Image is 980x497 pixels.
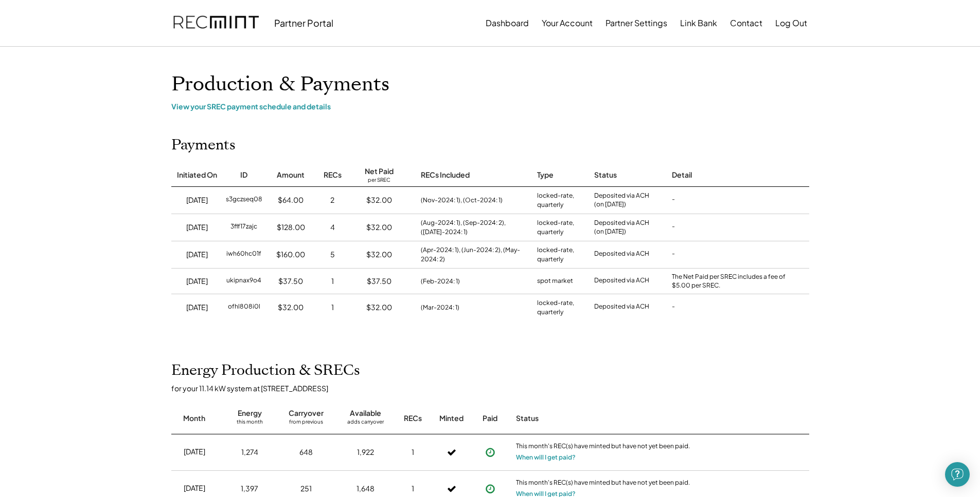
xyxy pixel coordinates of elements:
h1: Production & Payments [171,72,809,97]
div: $32.00 [366,302,392,313]
div: $160.00 [276,250,305,260]
div: 5 [330,250,335,260]
div: Energy [238,408,262,418]
div: Initiated On [177,170,217,180]
div: 2 [330,195,334,205]
div: - [672,195,675,205]
div: adds carryover [347,418,384,429]
div: (Mar-2024: 1) [421,303,459,312]
div: $32.00 [366,222,392,233]
div: - [672,302,675,313]
div: per SREC [368,177,390,184]
div: iwh60hc01f [226,250,261,260]
button: Dashboard [486,13,529,33]
button: Payment approved, but not yet initiated. [483,445,498,460]
div: 1,397 [241,484,258,494]
div: Net Paid [365,166,394,177]
div: $64.00 [278,195,304,205]
div: Month [183,413,205,424]
div: (Feb-2024: 1) [421,277,460,286]
div: ID [240,170,247,180]
button: Your Account [542,13,593,33]
div: Deposited via ACH (on [DATE]) [594,219,649,236]
div: RECs [404,413,422,424]
div: 1 [412,484,414,494]
div: [DATE] [186,250,208,260]
div: $32.00 [366,250,392,260]
div: Deposited via ACH (on [DATE]) [594,192,649,209]
div: This month's REC(s) have minted but have not yet been paid. [516,442,691,452]
div: 251 [300,484,312,494]
div: RECs Included [421,170,470,180]
div: - [672,250,675,260]
div: $32.00 [278,302,304,313]
button: Log Out [775,13,807,33]
div: from previous [289,418,323,429]
div: The Net Paid per SREC includes a fee of $5.00 per SREC. [672,273,790,290]
div: [DATE] [186,222,208,233]
div: ofhl808i0l [228,302,260,313]
div: $32.00 [366,195,392,205]
div: 3flf17zajc [230,222,257,233]
div: This month's REC(s) have minted but have not yet been paid. [516,479,691,489]
div: Paid [483,413,497,424]
div: [DATE] [186,195,208,205]
div: $37.50 [278,276,303,286]
div: - [672,222,675,233]
div: (Apr-2024: 1), (Jun-2024: 2), (May-2024: 2) [421,245,527,264]
div: RECs [324,170,342,180]
div: Minted [439,413,464,424]
div: Partner Portal [274,17,333,29]
div: 1 [412,447,414,457]
div: $37.50 [367,276,391,286]
div: Available [350,408,381,418]
div: 1 [331,302,334,313]
div: $128.00 [277,222,305,233]
div: Deposited via ACH [594,276,649,286]
button: Payment approved, but not yet initiated. [483,481,498,496]
button: Partner Settings [605,13,667,33]
div: this month [237,418,263,429]
div: 1,648 [357,484,375,494]
div: ukipnax9o4 [226,276,261,286]
div: locked-rate, quarterly [537,298,584,317]
div: (Aug-2024: 1), (Sep-2024: 2), ([DATE]-2024: 1) [421,218,527,237]
div: Carryover [289,408,324,418]
div: [DATE] [186,302,208,313]
button: Contact [730,13,762,33]
div: Detail [672,170,692,180]
button: When will I get paid? [516,452,576,463]
div: Status [516,413,691,424]
div: spot market [537,276,573,286]
img: recmint-logotype%403x.png [173,6,259,41]
div: locked-rate, quarterly [537,191,584,209]
h2: Energy Production & SRECs [171,362,360,379]
div: Status [594,170,617,180]
div: Amount [277,170,305,180]
div: 1,922 [357,447,374,457]
div: 1,274 [241,447,258,457]
div: locked-rate, quarterly [537,245,584,264]
h2: Payments [171,137,236,154]
div: 648 [299,447,313,457]
button: Link Bank [680,13,717,33]
div: Type [537,170,554,180]
div: Deposited via ACH [594,302,649,313]
div: [DATE] [184,447,205,457]
div: [DATE] [184,483,205,493]
div: Deposited via ACH [594,250,649,260]
div: 1 [331,276,334,286]
div: 4 [330,222,335,233]
div: locked-rate, quarterly [537,218,584,237]
div: Open Intercom Messenger [945,462,970,487]
div: (Nov-2024: 1), (Oct-2024: 1) [421,196,503,205]
div: for your 11.14 kW system at [STREET_ADDRESS] [171,384,819,393]
div: View your SREC payment schedule and details [171,102,809,111]
div: [DATE] [186,276,208,286]
div: s3gczseq08 [226,195,262,205]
